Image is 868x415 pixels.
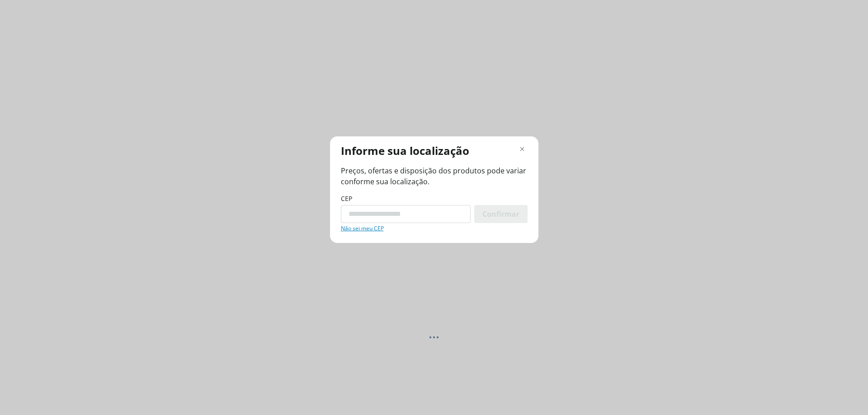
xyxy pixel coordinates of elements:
div: Modal de regionalização [330,136,538,243]
p: Informe sua localização [341,144,469,158]
span: Preços, ofertas e disposição dos produtos pode variar conforme sua localização. [341,165,528,187]
a: Não sei meu CEP [341,225,384,232]
button: Fechar modal de regionalização [517,144,528,154]
label: CEP [341,194,352,203]
span: Confirmar [482,210,519,218]
button: Confirmar [474,205,528,223]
